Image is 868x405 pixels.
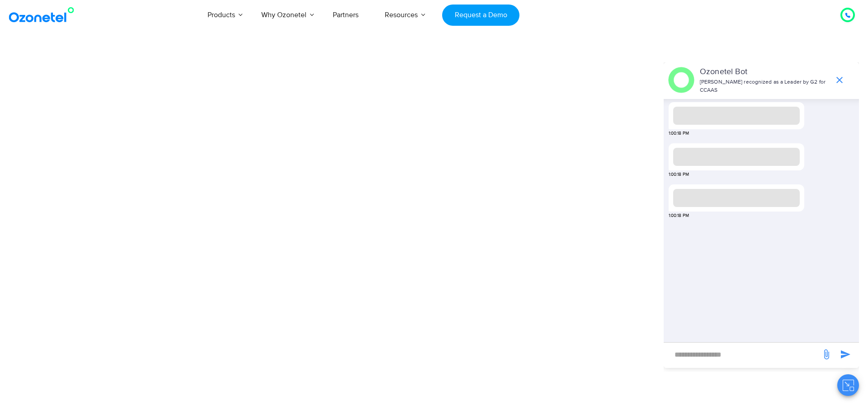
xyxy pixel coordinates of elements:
span: send message [836,345,854,363]
p: Ozonetel Bot [700,66,830,78]
span: 1:00:18 PM [669,212,689,219]
span: 1:00:18 PM [669,130,689,137]
span: end chat or minimize [830,71,849,89]
a: Request a Demo [442,5,519,26]
span: send message [817,345,835,363]
span: 1:00:18 PM [669,171,689,178]
img: header [668,67,694,93]
div: new-msg-input [668,347,816,363]
button: Close chat [837,374,859,396]
p: [PERSON_NAME] recognized as a Leader by G2 for CCAAS [700,78,830,94]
